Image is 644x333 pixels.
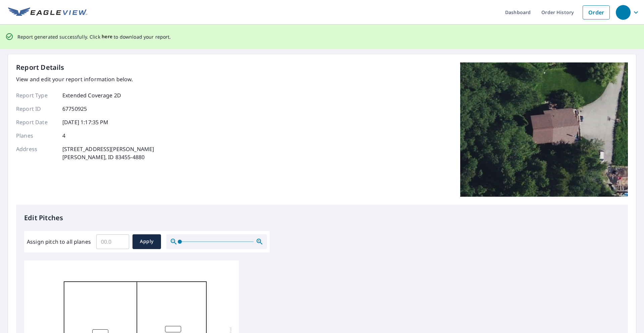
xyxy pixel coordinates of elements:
[16,132,56,140] p: Planes
[27,238,91,246] label: Assign pitch to all planes
[16,91,56,99] p: Report Type
[138,237,156,246] span: Apply
[62,105,87,113] p: 67750925
[16,145,56,161] p: Address
[17,33,171,41] p: Report generated successfully. Click to download your report.
[62,145,154,161] p: [STREET_ADDRESS][PERSON_NAME] [PERSON_NAME], ID 83455-4880
[62,118,109,126] p: [DATE] 1:17:35 PM
[583,5,610,19] a: Order
[16,105,56,113] p: Report ID
[460,62,628,197] img: Top image
[16,75,154,83] p: View and edit your report information below.
[62,132,65,140] p: 4
[102,33,113,41] button: here
[62,91,121,99] p: Extended Coverage 2D
[132,234,161,249] button: Apply
[96,232,129,251] input: 00.0
[16,118,56,126] p: Report Date
[8,7,87,17] img: EV Logo
[16,62,64,73] p: Report Details
[24,213,620,223] p: Edit Pitches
